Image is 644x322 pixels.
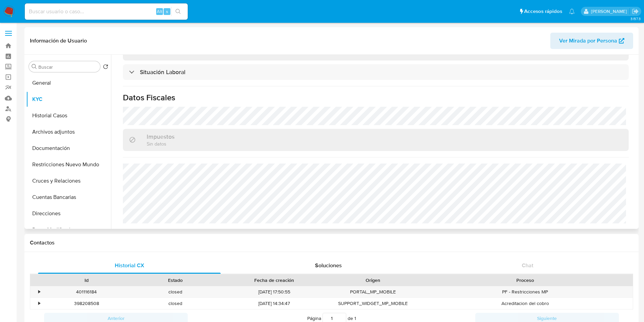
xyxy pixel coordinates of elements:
[26,189,111,205] button: Cuentas Bancarias
[166,8,168,15] span: s
[26,91,111,107] button: KYC
[591,8,629,15] p: damian.rodriguez@mercadolibre.com
[123,92,629,103] h1: Datos Fiscales
[315,261,342,269] span: Soluciones
[220,298,329,309] div: [DATE] 14:34:47
[42,286,131,298] div: 401116184
[140,68,185,76] h3: Situación Laboral
[115,261,144,269] span: Historial CX
[25,7,188,16] input: Buscar usuario o caso...
[147,133,174,140] h3: Impuestos
[26,205,111,222] button: Direcciones
[422,277,628,284] div: Proceso
[559,33,617,49] span: Ver Mirada por Persona
[569,9,575,14] a: Notificaciones
[329,298,418,309] div: SUPPORT_WIDGET_MP_MOBILE
[123,129,629,151] div: ImpuestosSin datos
[38,64,97,70] input: Buscar
[131,286,220,298] div: closed
[147,50,172,56] p: Sin datos
[42,298,131,309] div: 398208508
[418,298,633,309] div: Acreditacion del cobro
[220,286,329,298] div: [DATE] 17:50:55
[418,286,633,298] div: PF - Restricciones MP
[524,8,562,15] span: Accesos rápidos
[26,75,111,91] button: General
[131,298,220,309] div: closed
[522,261,533,269] span: Chat
[354,315,356,322] span: 1
[171,7,185,16] button: search-icon
[26,222,111,238] button: Datos Modificados
[157,8,162,15] span: Alt
[550,33,633,49] button: Ver Mirada por Persona
[329,286,418,298] div: PORTAL_MP_MOBILE
[38,289,40,295] div: •
[123,64,629,80] div: Situación Laboral
[632,8,639,15] a: Salir
[26,124,111,140] button: Archivos adjuntos
[333,277,413,284] div: Origen
[147,140,174,147] p: Sin datos
[136,277,215,284] div: Estado
[38,300,40,307] div: •
[32,64,37,69] button: Buscar
[26,156,111,173] button: Restricciones Nuevo Mundo
[47,277,126,284] div: Id
[26,107,111,124] button: Historial Casos
[103,64,108,71] button: Volver al orden por defecto
[225,277,324,284] div: Fecha de creación
[26,140,111,156] button: Documentación
[26,173,111,189] button: Cruces y Relaciones
[30,239,633,246] h1: Contactos
[30,37,87,44] h1: Información de Usuario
